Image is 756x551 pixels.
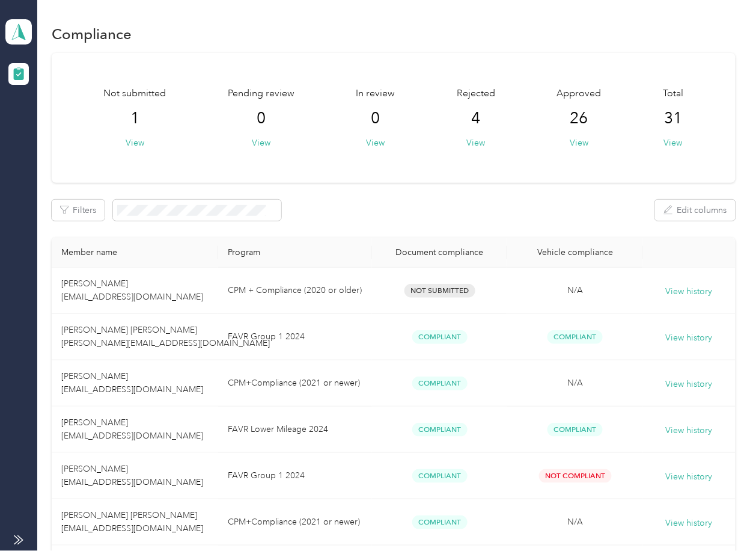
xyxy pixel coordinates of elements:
button: Edit columns [655,200,736,221]
button: View history [666,424,713,437]
th: Member name [52,238,218,268]
span: Rejected [457,87,495,101]
iframe: Everlance-gr Chat Button Frame [689,484,756,551]
button: View history [666,378,713,391]
span: Compliant [412,330,468,344]
td: FAVR Group 1 2024 [218,314,372,360]
span: [PERSON_NAME] [EMAIL_ADDRESS][DOMAIN_NAME] [61,371,203,395]
td: FAVR Group 1 2024 [218,453,372,499]
button: View [664,137,683,149]
span: Compliant [547,330,603,344]
button: View history [666,517,713,530]
span: [PERSON_NAME] [EMAIL_ADDRESS][DOMAIN_NAME] [61,279,203,302]
span: Compliant [412,377,468,390]
button: Filters [52,200,105,221]
span: 0 [371,109,380,128]
span: 31 [664,109,682,128]
span: N/A [567,517,583,527]
span: N/A [567,285,583,295]
h1: Compliance [52,28,132,40]
div: Vehicle compliance [517,247,633,257]
span: Not Submitted [404,284,475,298]
div: Document compliance [382,247,498,257]
button: View history [666,331,713,345]
span: [PERSON_NAME] [EMAIL_ADDRESS][DOMAIN_NAME] [61,417,203,441]
button: View [367,137,385,149]
span: Pending review [228,87,294,101]
span: [PERSON_NAME] [PERSON_NAME] [EMAIL_ADDRESS][DOMAIN_NAME] [61,510,203,534]
span: [PERSON_NAME] [PERSON_NAME] [PERSON_NAME][EMAIL_ADDRESS][DOMAIN_NAME] [61,325,270,348]
span: Compliant [547,423,603,437]
span: 0 [257,109,266,128]
span: 4 [472,109,481,128]
span: Not Compliant [539,469,612,483]
span: 26 [570,109,588,128]
button: View [252,137,270,149]
td: CPM+Compliance (2021 or newer) [218,360,372,407]
span: Compliant [412,423,468,437]
th: Program [218,238,372,268]
span: [PERSON_NAME] [EMAIL_ADDRESS][DOMAIN_NAME] [61,464,203,487]
span: Compliant [412,469,468,483]
button: View [467,137,486,149]
span: Approved [557,87,602,101]
button: View [570,137,588,149]
td: FAVR Lower Mileage 2024 [218,407,372,453]
button: View history [666,285,713,298]
td: CPM + Compliance (2020 or older) [218,268,372,314]
span: N/A [567,378,583,388]
button: View history [666,470,713,484]
span: Compliant [412,516,468,529]
td: CPM+Compliance (2021 or newer) [218,499,372,546]
span: In review [356,87,395,101]
span: Total [663,87,683,101]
